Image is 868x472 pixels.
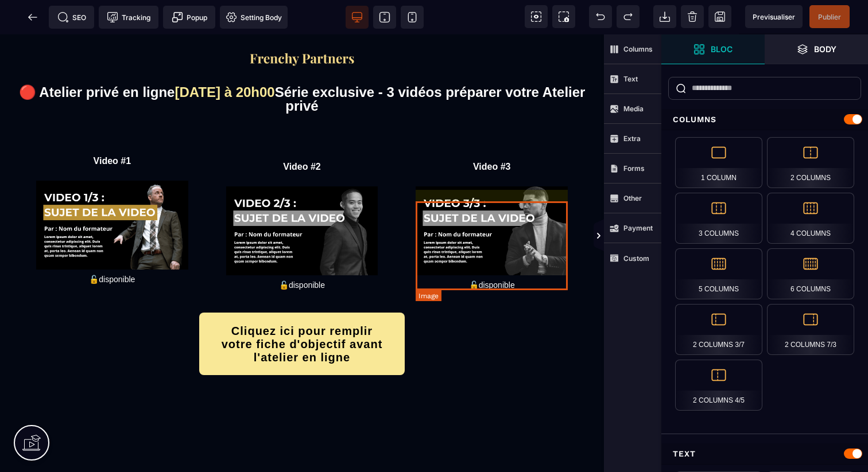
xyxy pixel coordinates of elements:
span: Setting Body [226,11,282,23]
span: Publier [818,13,841,21]
span: Open Blocks [661,34,765,64]
strong: Bloc [711,45,733,53]
strong: Columns [623,45,653,53]
strong: Payment [623,224,653,232]
span: Popup [172,11,207,23]
button: Cliquez ici pour remplir votre fiche d'objectif avant l'atelier en ligne [199,278,405,341]
span: Tracking [107,11,150,23]
div: 2 Columns 7/3 [767,304,854,355]
div: Text [661,443,868,465]
span: Preview [745,5,803,28]
span: Open Layer Manager [765,34,868,64]
span: View components [525,5,548,28]
span: Screenshot [552,5,575,28]
div: 🔴 Atelier privé en ligne Série exclusive - 3 vidéos préparer votre Atelier privé [17,51,587,79]
div: 2 Columns 4/5 [675,360,762,411]
strong: Custom [623,254,649,263]
span: Previsualiser [753,13,795,21]
strong: Body [814,45,836,53]
strong: Media [623,104,644,113]
img: 2aa3f377be17f668b84a3394b10fce42_14.png [226,152,378,241]
img: f2a3730b544469f405c58ab4be6274e8_Capture_d%E2%80%99e%CC%81cran_2025-09-01_a%CC%80_20.57.27.png [248,17,356,32]
div: 1 Column [675,137,762,188]
strong: Extra [623,134,641,143]
text: 🔓disponible [207,243,397,258]
strong: Other [623,194,642,202]
div: 2 Columns [767,137,854,188]
div: 2 Columns 3/7 [675,304,762,355]
div: 6 Columns [767,248,854,299]
strong: Forms [623,164,645,173]
b: Video #1 [94,122,131,131]
div: Columns [661,109,868,130]
b: Video #3 [473,127,511,137]
img: 75a8b044b50b9366952029538fe9becc_13.png [36,146,188,235]
b: Video #2 [283,127,321,137]
img: e180d45dd6a3bcac601ffe6fc0d7444a_15.png [416,152,568,241]
text: 🔓disponible [17,237,207,252]
div: 3 Columns [675,193,762,244]
span: SEO [57,11,86,23]
text: 🔓disponible [397,243,587,258]
strong: Text [623,75,638,83]
div: 4 Columns [767,193,854,244]
div: 5 Columns [675,248,762,299]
